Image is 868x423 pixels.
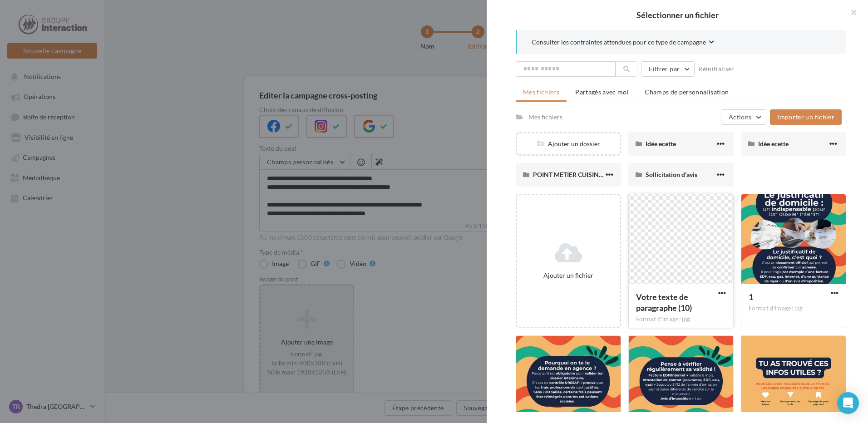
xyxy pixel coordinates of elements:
button: Consulter les contraintes attendues pour ce type de campagne [532,37,714,49]
h2: Sélectionner un fichier [501,11,853,19]
button: Actions [721,109,766,125]
span: Mes fichiers [523,88,559,96]
div: Ajouter un dossier [517,139,620,148]
div: Mes fichiers [528,113,562,122]
button: Importer un fichier [770,109,842,125]
span: Idée ecette [758,140,789,148]
span: Consulter les contraintes attendues pour ce type de campagne [532,38,706,47]
button: Filtrer par [641,61,695,77]
span: Idée ecette [646,140,676,148]
span: Votre texte de paragraphe (10) [636,292,692,313]
div: Ajouter un fichier [521,271,616,280]
div: Open Intercom Messenger [837,392,859,414]
span: Actions [729,113,751,121]
div: Format d'image: jpg [636,315,726,324]
span: Partagés avec moi [575,88,629,96]
span: Sollicitation d'avis [646,171,697,178]
span: Champs de personnalisation [645,88,729,96]
span: Importer un fichier [777,113,834,121]
div: Format d'image: jpg [749,305,838,313]
button: Réinitialiser [695,64,738,74]
span: POINT METIER CUISINIER [533,171,608,178]
span: 1 [749,292,753,302]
